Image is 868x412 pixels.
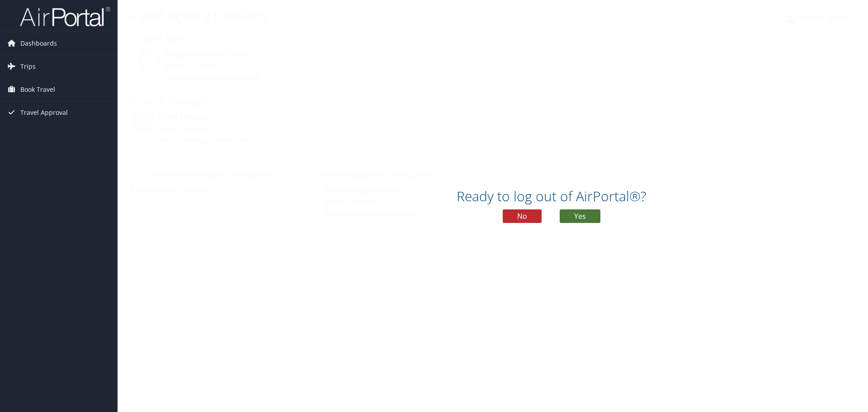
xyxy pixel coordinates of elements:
[20,101,68,124] span: Travel Approval
[560,209,600,223] button: Yes
[20,78,55,101] span: Book Travel
[20,32,57,55] span: Dashboards
[503,209,542,223] button: No
[20,55,36,78] span: Trips
[20,6,110,27] img: airportal-logo.png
